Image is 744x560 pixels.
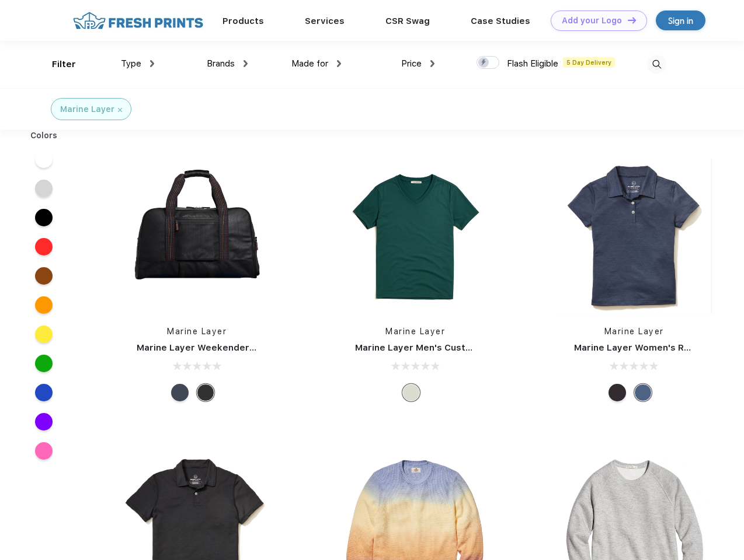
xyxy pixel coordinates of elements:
div: Sign in [668,14,693,27]
div: Filter [52,58,76,71]
a: Services [305,16,345,26]
img: DT [628,17,636,23]
img: func=resize&h=266 [338,159,493,314]
a: Marine Layer [604,327,664,336]
a: Sign in [656,10,705,30]
div: Add your Logo [562,16,622,26]
div: Black [609,384,626,401]
img: filter_cancel.svg [118,108,122,112]
span: Price [401,58,422,69]
img: dropdown.png [337,60,341,67]
img: func=resize&h=266 [557,159,712,314]
img: func=resize&h=266 [119,159,274,314]
img: dropdown.png [244,60,248,67]
img: desktop_search.svg [647,55,666,74]
span: Flash Eligible [507,58,558,69]
div: Navy [634,384,652,401]
span: 5 Day Delivery [563,57,615,68]
a: Marine Layer Weekender Bag [137,342,269,353]
a: Marine Layer [167,327,227,336]
a: Marine Layer [385,327,445,336]
div: Marine Layer [60,103,114,116]
span: Brands [207,58,235,69]
div: Navy [171,384,189,401]
img: dropdown.png [150,60,154,67]
div: Any Color [402,384,420,401]
a: CSR Swag [385,16,430,26]
div: Colors [22,129,67,142]
a: Products [222,16,264,26]
a: Marine Layer Men's Custom Dyed Signature V-Neck [355,342,586,353]
span: Made for [291,58,328,69]
span: Type [121,58,141,69]
img: fo%20logo%202.webp [69,10,207,31]
img: dropdown.png [430,60,434,67]
div: Phantom [197,384,214,401]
